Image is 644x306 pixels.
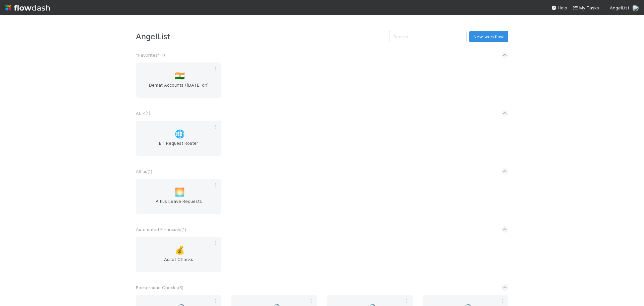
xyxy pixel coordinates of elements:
span: 🌐 [175,130,185,138]
span: Background Checks ( 5 ) [136,285,183,290]
a: My Tasks [573,4,599,11]
a: 🌅Altius Leave Requests [136,179,221,214]
span: Asset Checks [139,256,219,269]
span: *Favorites* ( 1 ) [136,52,165,58]
div: Help [551,4,567,11]
a: 💰Asset Checks [136,237,221,272]
button: New workflow [469,31,508,42]
input: Search... [389,31,467,42]
span: Altius ( 1 ) [136,169,152,174]
img: avatar_cd4e5e5e-3003-49e5-bc76-fd776f359de9.png [632,5,639,11]
a: 🌐BT Request Router [136,121,221,156]
img: logo-inverted-e16ddd16eac7371096b0.svg [5,2,50,13]
span: 🇮🇳 [175,72,185,80]
span: 💰 [175,246,185,255]
span: Demat Accounts ([DATE] on) [139,82,219,95]
span: BT Request Router [139,140,219,153]
a: 🇮🇳Demat Accounts ([DATE] on) [136,62,221,98]
span: AL < ( 1 ) [136,111,150,116]
span: My Tasks [573,5,599,10]
h3: AngelList [136,32,389,41]
span: Automated Financials ( 1 ) [136,227,186,232]
span: Altius Leave Requests [139,198,219,211]
span: 🌅 [175,188,185,196]
span: AngelList [610,5,629,10]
